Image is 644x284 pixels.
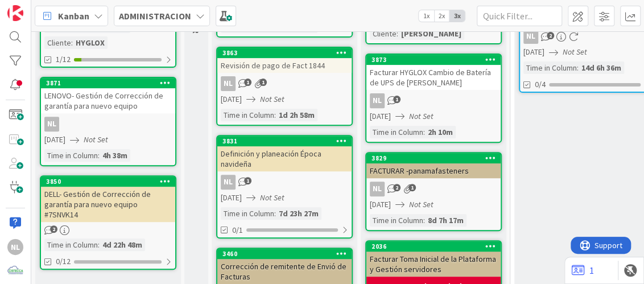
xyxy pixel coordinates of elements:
[259,79,267,86] span: 1
[371,242,501,250] div: 2036
[41,176,175,187] div: 3850
[397,27,398,40] span: :
[46,79,175,87] div: 3871
[366,65,501,90] div: Facturar HYGLOX Cambio de Batería de UPS de [PERSON_NAME]
[221,175,236,190] div: NL
[222,250,352,258] div: 3460
[366,93,501,108] div: NL
[221,192,242,204] span: [DATE]
[217,175,352,190] div: NL
[58,9,89,23] span: Kanban
[408,184,416,191] span: 1
[46,178,175,186] div: 3850
[409,199,434,209] i: Not Set
[370,93,385,108] div: NL
[244,177,251,184] span: 1
[477,6,562,26] input: Quick Filter...
[24,2,52,15] span: Support
[366,55,501,65] div: 3873
[276,109,317,121] div: 1d 2h 58m
[523,29,538,44] div: NL
[41,78,175,113] div: 3871LENOVO- Gestión de Corrección de garantía para nuevo equipo
[535,79,546,90] span: 0/4
[393,184,401,191] span: 2
[98,149,100,162] span: :
[217,249,352,284] div: 3460Corrección de remitente de Envió de Facturas
[419,10,434,22] span: 1x
[370,199,391,211] span: [DATE]
[370,126,423,138] div: Time in Column
[423,214,425,227] span: :
[217,48,352,73] div: 3863Revisión de pago de Fact 1844
[371,154,501,162] div: 3829
[366,55,501,90] div: 3873Facturar HYGLOX Cambio de Batería de UPS de [PERSON_NAME]
[100,238,145,251] div: 4d 22h 48m
[572,264,594,277] a: 1
[41,176,175,222] div: 3850DELL- Gestión de Corrección de garantía para nuevo equipo #7SNVK14
[217,48,352,58] div: 3863
[221,76,236,91] div: NL
[425,126,456,138] div: 2h 10m
[44,149,98,162] div: Time in Column
[366,252,501,277] div: Facturar Toma Inicial de la Plataforma y Gestión servidores
[366,241,501,277] div: 2036Facturar Toma Inicial de la Plataforma y Gestión servidores
[222,49,352,57] div: 3863
[7,263,23,279] img: avatar
[217,136,352,171] div: 3831Definición y planeación Época navideña
[7,5,23,21] img: Visit kanbanzone.com
[423,126,425,138] span: :
[100,149,130,162] div: 4h 38m
[260,94,284,104] i: Not Set
[371,56,501,64] div: 3873
[523,46,544,58] span: [DATE]
[41,187,175,222] div: DELL- Gestión de Corrección de garantía para nuevo equipo #7SNVK14
[44,238,98,251] div: Time in Column
[44,117,59,131] div: NL
[56,53,71,65] span: 1/12
[366,153,501,163] div: 3829
[221,93,242,105] span: [DATE]
[366,163,501,178] div: FACTURAR -panamafasteners
[221,109,274,121] div: Time in Column
[370,27,397,40] div: Cliente
[370,214,423,227] div: Time in Column
[221,207,274,220] div: Time in Column
[222,137,352,145] div: 3831
[84,134,108,145] i: Not Set
[274,109,276,121] span: :
[523,61,577,74] div: Time in Column
[44,134,65,146] span: [DATE]
[577,61,579,74] span: :
[579,61,624,74] div: 14d 6h 36m
[56,256,71,267] span: 0/12
[366,182,501,196] div: NL
[425,214,467,227] div: 8d 7h 17m
[276,207,321,220] div: 7d 23h 27m
[217,136,352,146] div: 3831
[232,224,243,236] span: 0/1
[41,88,175,113] div: LENOVO- Gestión de Corrección de garantía para nuevo equipo
[366,153,501,178] div: 3829FACTURAR -panamafasteners
[41,117,175,131] div: NL
[409,111,434,121] i: Not Set
[217,249,352,259] div: 3460
[398,27,464,40] div: [PERSON_NAME]
[50,225,57,233] span: 2
[41,78,175,88] div: 3871
[217,58,352,73] div: Revisión de pago de Fact 1844
[217,146,352,171] div: Definición y planeación Época navideña
[73,36,108,49] div: HYGLOX
[7,239,23,255] div: NL
[217,76,352,91] div: NL
[244,79,251,86] span: 1
[98,238,100,251] span: :
[563,47,587,57] i: Not Set
[71,36,73,49] span: :
[434,10,449,22] span: 2x
[44,36,71,49] div: Cliente
[449,10,465,22] span: 3x
[366,241,501,252] div: 2036
[217,259,352,284] div: Corrección de remitente de Envió de Facturas
[547,32,554,39] span: 2
[393,96,401,103] span: 1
